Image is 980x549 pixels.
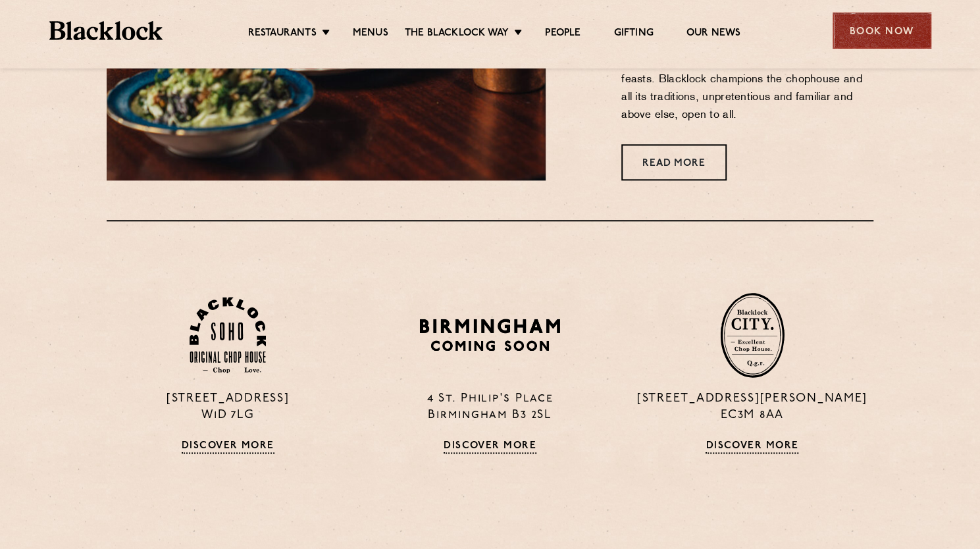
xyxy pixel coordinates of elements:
a: Discover More [182,440,274,454]
p: [STREET_ADDRESS][PERSON_NAME] EC3M 8AA [631,391,873,424]
div: Book Now [833,13,931,49]
img: Soho-stamp-default.svg [190,297,266,374]
a: Gifting [613,27,653,41]
a: Read More [621,144,727,180]
a: Menus [353,27,388,41]
a: Discover More [706,440,798,454]
a: The Blacklock Way [405,27,509,41]
img: BL_Textured_Logo-footer-cropped.svg [49,21,163,40]
a: Restaurants [248,27,317,41]
a: People [545,27,580,41]
img: City-stamp-default.svg [720,292,785,378]
img: BIRMINGHAM-P22_-e1747915156957.png [417,314,563,355]
p: [STREET_ADDRESS] W1D 7LG [107,391,349,424]
p: 4 St. Philip's Place Birmingham B3 2SL [369,391,611,424]
a: Our News [686,27,741,41]
a: Discover More [444,440,536,454]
